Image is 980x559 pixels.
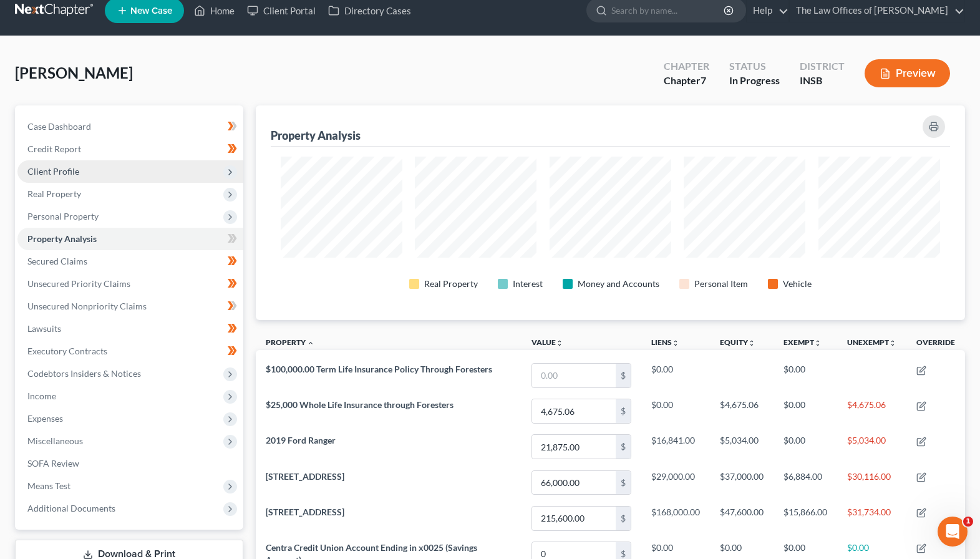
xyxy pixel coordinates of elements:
div: Vehicle [783,278,812,290]
td: $0.00 [774,429,837,465]
div: Status [729,59,780,74]
a: Case Dashboard [17,115,243,138]
span: Unsecured Nonpriority Claims [27,301,147,311]
div: $ [616,435,631,459]
iframe: Intercom live chat [938,517,968,547]
span: $25,000 Whole Life Insurance through Foresters [266,399,454,410]
td: $47,600.00 [710,500,774,536]
span: Means Test [27,480,70,491]
a: SOFA Review [17,452,243,475]
div: Property Analysis [271,128,361,143]
span: $100,000.00 Term Life Insurance Policy Through Foresters [266,364,492,374]
div: $ [616,507,631,530]
span: 2019 Ford Ranger [266,435,336,445]
i: expand_less [307,339,314,347]
td: $5,034.00 [837,429,906,465]
td: $0.00 [641,394,710,429]
span: Secured Claims [27,256,87,266]
td: $16,841.00 [641,429,710,465]
td: $4,675.06 [837,394,906,429]
div: Real Property [424,278,478,290]
td: $0.00 [774,394,837,429]
i: unfold_more [748,339,755,347]
a: Exemptunfold_more [784,338,822,347]
i: unfold_more [889,339,896,347]
div: Interest [513,278,543,290]
a: Unsecured Priority Claims [17,273,243,295]
div: $ [616,399,631,423]
div: Chapter [664,59,709,74]
i: unfold_more [814,339,822,347]
a: Secured Claims [17,250,243,273]
a: Valueunfold_more [531,338,563,347]
span: Property Analysis [27,233,97,244]
div: In Progress [729,74,780,88]
input: 0.00 [532,435,616,459]
div: $ [616,364,631,387]
span: Personal Property [27,211,99,221]
span: 1 [963,517,973,527]
input: 0.00 [532,507,616,530]
a: Unsecured Nonpriority Claims [17,295,243,318]
span: Real Property [27,188,81,199]
td: $29,000.00 [641,465,710,500]
span: 7 [701,74,706,86]
a: Executory Contracts [17,340,243,362]
input: 0.00 [532,399,616,423]
div: Chapter [664,74,709,88]
button: Preview [865,59,950,87]
span: Lawsuits [27,323,61,334]
div: Money and Accounts [578,278,659,290]
a: Unexemptunfold_more [847,338,896,347]
span: Unsecured Priority Claims [27,278,130,289]
td: $168,000.00 [641,500,710,536]
span: [STREET_ADDRESS] [266,507,344,517]
span: Additional Documents [27,503,115,513]
th: Override [906,330,965,358]
td: $5,034.00 [710,429,774,465]
span: Codebtors Insiders & Notices [27,368,141,379]
td: $0.00 [641,357,710,393]
span: Income [27,391,56,401]
span: Executory Contracts [27,346,107,356]
a: Credit Report [17,138,243,160]
td: $31,734.00 [837,500,906,536]
i: unfold_more [556,339,563,347]
a: Lawsuits [17,318,243,340]
span: Expenses [27,413,63,424]
td: $30,116.00 [837,465,906,500]
a: Equityunfold_more [720,338,755,347]
a: Liensunfold_more [651,338,679,347]
a: Property expand_less [266,338,314,347]
span: Miscellaneous [27,435,83,446]
span: Client Profile [27,166,79,177]
span: SOFA Review [27,458,79,469]
td: $6,884.00 [774,465,837,500]
span: [STREET_ADDRESS] [266,471,344,482]
td: $15,866.00 [774,500,837,536]
div: Personal Item [694,278,748,290]
div: $ [616,471,631,495]
span: [PERSON_NAME] [15,64,133,82]
span: New Case [130,6,172,16]
input: 0.00 [532,364,616,387]
td: $4,675.06 [710,394,774,429]
input: 0.00 [532,471,616,495]
div: INSB [800,74,845,88]
a: Property Analysis [17,228,243,250]
div: District [800,59,845,74]
span: Case Dashboard [27,121,91,132]
td: $0.00 [774,357,837,393]
td: $37,000.00 [710,465,774,500]
span: Credit Report [27,143,81,154]
i: unfold_more [672,339,679,347]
